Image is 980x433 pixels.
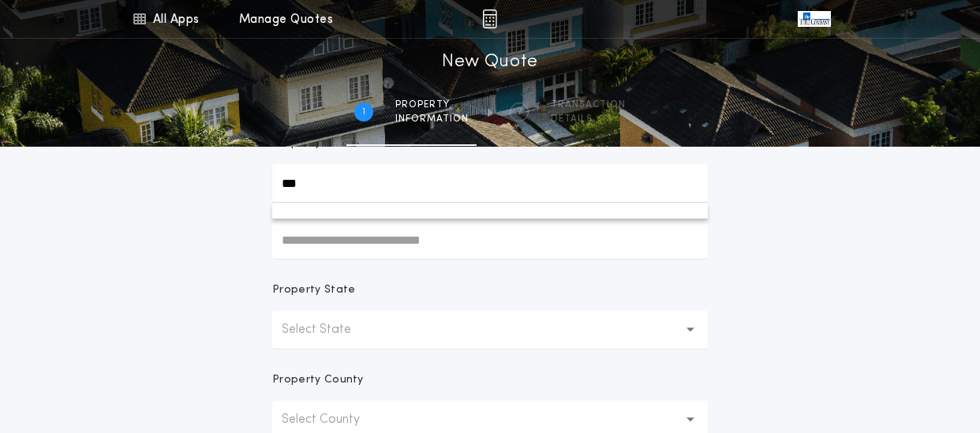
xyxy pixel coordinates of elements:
span: Property [395,99,469,111]
h2: 2 [517,106,522,118]
h2: 1 [362,106,365,118]
img: vs-icon [798,11,831,27]
span: information [395,113,469,125]
span: details [551,113,626,125]
button: Select State [272,311,708,349]
span: Transaction [551,99,626,111]
p: Select State [282,320,376,339]
img: img [482,9,497,28]
p: Property State [272,282,355,298]
h1: New Quote [442,50,538,75]
p: Property County [272,372,364,388]
p: Select County [282,410,385,429]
